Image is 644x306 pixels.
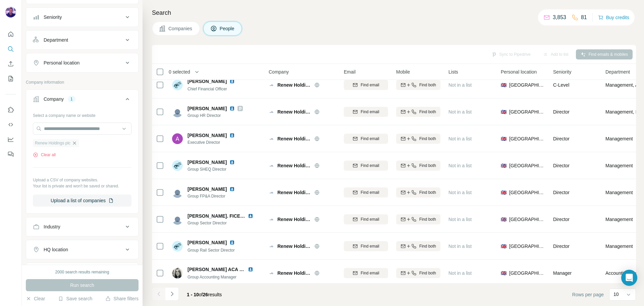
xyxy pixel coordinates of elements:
span: results [187,292,222,297]
img: Avatar [172,133,183,144]
p: 81 [581,13,587,21]
button: Find email [344,80,388,90]
img: LinkedIn logo [229,133,235,138]
span: Find email [361,136,379,142]
span: [PERSON_NAME] [187,78,227,85]
button: Company1 [26,91,138,110]
img: Avatar [172,187,183,198]
span: [PERSON_NAME]. FICE, Director [187,213,261,219]
button: Find both [396,187,440,198]
button: Find both [396,134,440,144]
button: Use Surfe API [5,119,16,131]
span: Find email [361,82,379,88]
span: Executive Director [187,139,243,145]
span: Not in a list [448,109,472,115]
span: 🇬🇧 [501,108,506,115]
img: Logo of Renew Holdings plc [269,217,274,222]
span: [GEOGRAPHIC_DATA] [509,243,545,250]
p: Upload a CSV of company websites. [33,177,131,183]
span: [PERSON_NAME] [187,186,227,192]
span: [GEOGRAPHIC_DATA] [509,108,545,115]
button: Find email [344,107,388,117]
span: Email [344,69,356,75]
span: 🇬🇧 [501,82,506,88]
span: Management, HR [605,108,642,115]
img: Avatar [172,241,183,252]
div: Seniority [44,14,62,20]
button: Find both [396,214,440,224]
img: Avatar [172,106,183,117]
span: Not in a list [448,136,472,141]
button: Feedback [5,148,16,160]
span: [GEOGRAPHIC_DATA] [509,135,545,142]
img: LinkedIn logo [248,213,253,219]
button: Find email [344,161,388,171]
span: Find email [361,189,379,195]
span: Seniority [553,69,571,75]
span: Find both [419,243,436,249]
img: Logo of Renew Holdings plc [269,270,274,276]
span: Find both [419,109,436,115]
span: [PERSON_NAME] [187,105,227,112]
button: Share filters [105,295,139,302]
span: Find both [419,216,436,222]
span: Renew Holdings plc [277,243,311,250]
span: Not in a list [448,82,472,88]
button: My lists [5,73,16,85]
button: Find both [396,241,440,251]
span: 🇬🇧 [501,216,506,223]
div: Industry [44,223,60,230]
span: Group Accounting Manager [187,275,236,279]
span: Management [605,135,633,142]
span: Renew Holdings plc [277,216,311,223]
div: Select a company name or website [33,110,131,119]
span: Director [553,136,570,141]
span: 🇬🇧 [501,162,506,169]
div: Personal location [44,59,79,66]
button: Find both [396,107,440,117]
span: Lists [448,69,458,75]
img: Logo of Renew Holdings plc [269,244,274,249]
img: Logo of Renew Holdings plc [269,190,274,195]
img: Avatar [5,7,16,17]
button: Personal location [26,55,138,71]
button: Buy credits [598,13,629,22]
img: Avatar [172,214,183,225]
img: Avatar [172,268,183,278]
button: Industry [26,219,138,235]
span: 1 - 10 [187,292,199,297]
span: [GEOGRAPHIC_DATA] [509,270,545,276]
img: LinkedIn logo [229,160,235,165]
span: Director [553,244,570,249]
button: Find email [344,187,388,198]
span: Find both [419,189,436,195]
span: [PERSON_NAME] [187,132,227,139]
button: Find both [396,80,440,90]
img: Logo of Renew Holdings plc [269,136,274,141]
p: 10 [613,291,619,298]
span: 🇬🇧 [501,135,506,142]
span: Not in a list [448,190,472,195]
img: Logo of Renew Holdings plc [269,163,274,168]
span: Group HR Director [187,113,243,119]
span: Renew Holdings plc [277,108,311,115]
button: Seniority [26,9,138,25]
button: HQ location [26,242,138,258]
span: Group Sector Director [187,220,261,226]
span: Not in a list [448,163,472,168]
button: Find both [396,161,440,171]
span: Company [269,69,289,75]
span: [GEOGRAPHIC_DATA] [509,162,545,169]
span: Manager [553,270,572,276]
button: Find email [344,268,388,278]
span: Management [605,243,633,250]
span: Renew Holdings plc [277,189,311,196]
span: C-Level [553,82,569,88]
span: Renew Holdings plc [277,135,311,142]
p: 3,853 [553,13,566,21]
span: Find both [419,270,436,276]
span: Not in a list [448,244,472,249]
span: Renew Holdings plc [35,140,70,146]
button: Clear all [33,152,56,158]
button: Find email [344,241,388,251]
